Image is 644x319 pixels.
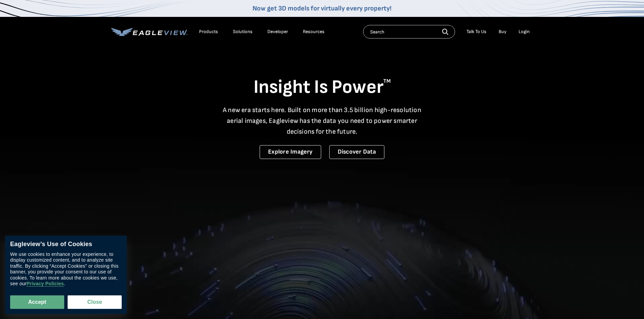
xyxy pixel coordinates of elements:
[111,76,533,99] h1: Insight Is Power
[267,29,288,35] a: Developer
[219,105,426,137] p: A new era starts here. Built on more than 3.5 billion high-resolution aerial images, Eagleview ha...
[10,241,122,248] div: Eagleview’s Use of Cookies
[499,29,506,35] a: Buy
[253,4,391,12] a: Now get 3D models for virtually every property!
[26,281,64,287] a: Privacy Policies
[467,29,486,35] div: Talk To Us
[363,25,455,38] input: Search
[260,145,321,159] a: Explore Imagery
[329,145,384,159] a: Discover Data
[10,295,64,309] button: Accept
[303,29,325,35] div: Resources
[10,251,122,287] div: We use cookies to enhance your experience, to display customized content, and to analyze site tra...
[233,29,253,35] div: Solutions
[519,29,530,35] div: Login
[68,295,122,309] button: Close
[383,78,391,84] sup: TM
[199,29,218,35] div: Products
